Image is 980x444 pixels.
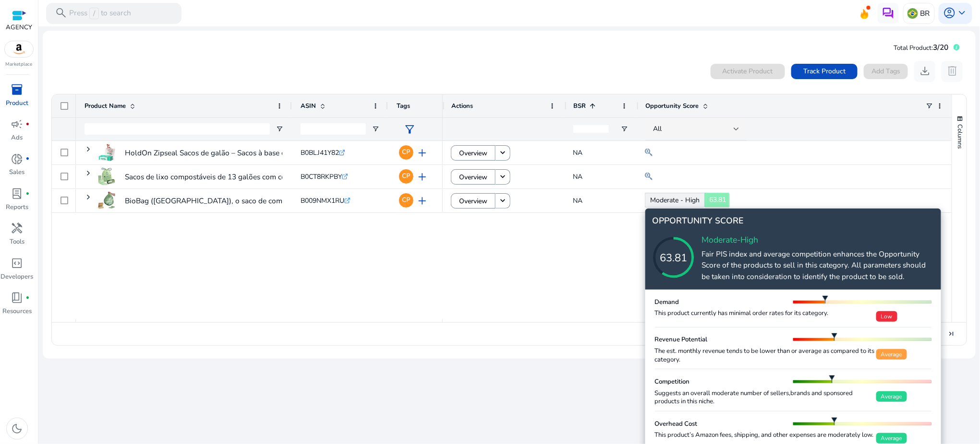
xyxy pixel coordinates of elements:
[943,7,956,19] span: account_circle
[11,222,24,234] span: handyman
[947,330,955,338] div: Last Page
[6,99,28,108] p: Product
[907,8,918,19] img: br.svg
[403,123,416,136] span: filter_alt
[573,172,582,181] span: NA
[919,65,931,77] span: download
[10,237,24,247] p: Tools
[655,347,876,364] div: The est. monthly revenue tends to be lower than or average as compared to its category.
[301,172,342,181] span: B0CT8RKPBY
[655,378,690,386] h5: Competition
[98,144,115,161] img: 61Fk-l26KBL.jpg
[397,102,410,110] span: Tags
[416,195,428,207] span: add
[276,125,283,133] button: Open Filter Menu
[876,433,907,444] span: Average
[6,23,32,33] p: AGENCY
[451,193,496,209] button: Overview
[803,66,846,76] span: Track Product
[1,272,34,282] p: Developers
[791,64,858,79] button: Track Product
[645,102,699,110] span: Opportunity Score
[10,168,25,177] p: Sales
[372,125,379,133] button: Open Filter Menu
[956,7,968,19] span: keyboard_arrow_down
[459,143,487,163] span: Overview
[6,203,28,212] p: Reports
[653,124,662,133] span: All
[635,250,712,266] div: 63.81
[125,143,352,163] p: HoldOn Zipseal Sacos de galão – Sacos à base de plantas, seguros...
[573,148,582,157] span: NA
[620,125,628,133] button: Open Filter Menu
[416,147,428,159] span: add
[876,349,907,360] span: Average
[2,307,32,316] p: Resources
[125,191,432,210] p: BioBag ([GEOGRAPHIC_DATA]), o saco de compostagem original, 43 galões, 48 contagem...
[11,422,24,435] span: dark_mode
[956,124,964,149] span: Columns
[451,102,473,110] span: Actions
[98,168,115,185] img: 411vhaQEAjL._AC_US100_.jpg
[459,167,487,187] span: Overview
[655,336,708,344] h5: Revenue Potential
[25,192,30,196] span: fiber_manual_record
[573,196,582,205] span: NA
[12,133,23,143] p: Ads
[655,309,876,318] div: This product currently has minimal order rates for its category.
[402,197,410,203] span: CP
[933,42,949,52] span: 3/20
[655,431,876,440] div: This product’s Amazon fees, shipping, and other expenses are moderately low.
[702,248,934,281] p: Fair PIS index and average competition enhances the Opportunity Score of the products to sell in ...
[25,296,30,300] span: fiber_manual_record
[653,216,934,231] h4: OPPORTUNITY SCORE
[11,83,24,96] span: inventory_2
[11,292,24,304] span: book_4
[125,167,343,187] p: Sacos de lixo compostáveis de 13 galões com cordão, resistente...
[11,153,24,165] span: donut_small
[914,61,935,82] button: download
[69,8,131,19] p: Press to search
[498,196,508,206] mat-icon: keyboard_arrow_down
[301,148,339,157] span: B0BLJ41Y82
[85,102,126,110] span: Product Name
[702,235,934,245] h4: Moderate-High
[11,118,24,130] span: campaign
[920,5,930,22] p: BR
[894,44,933,52] span: Total Product:
[498,148,508,158] mat-icon: keyboard_arrow_down
[301,102,316,110] span: ASIN
[89,8,98,19] span: /
[85,123,270,135] input: Product Name Filter Input
[451,145,496,161] button: Overview
[655,420,698,429] h5: Overhead Cost
[402,173,410,179] span: CP
[704,193,729,207] span: 63.81
[402,149,410,155] span: CP
[655,298,679,307] h5: Demand
[301,123,366,135] input: ASIN Filter Input
[416,171,428,183] span: add
[25,157,30,161] span: fiber_manual_record
[451,169,496,185] button: Overview
[876,311,897,322] span: Low
[55,7,67,19] span: search
[655,389,876,406] div: Suggests an overall moderate number of sellers,brands and sponsored products in this niche.
[301,196,344,205] span: B009NMX1RU
[25,122,30,127] span: fiber_manual_record
[6,61,33,68] p: Marketplace
[459,191,487,211] span: Overview
[11,257,24,269] span: code_blocks
[11,187,24,200] span: lab_profile
[98,192,115,209] img: 41R5RfL1-lL._AC_US100_.jpg
[573,102,586,110] span: BSR
[645,193,704,208] a: Moderate - High
[498,172,508,182] mat-icon: keyboard_arrow_down
[5,41,34,57] img: amazon.svg
[876,391,907,402] span: Average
